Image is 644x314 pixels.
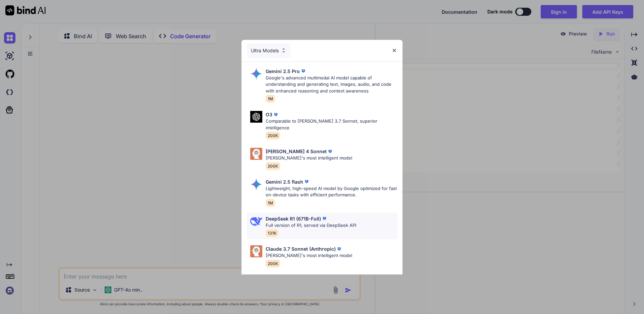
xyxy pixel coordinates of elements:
[250,111,262,123] img: Pick Models
[250,215,262,227] img: Pick Models
[266,155,352,162] p: [PERSON_NAME]'s most intelligent model
[336,246,342,252] img: premium
[247,43,290,58] div: Ultra Models
[321,215,328,222] img: premium
[272,111,279,118] img: premium
[266,185,397,198] p: Lightweight, high-speed AI model by Google optimized for fast on-device tasks with efficient perf...
[250,245,262,257] img: Pick Models
[327,148,333,155] img: premium
[266,222,356,229] p: Full version of R1, served via DeepSeek API
[266,148,327,155] p: [PERSON_NAME] 4 Sonnet
[266,75,397,95] p: Google's advanced multimodal AI model capable of understanding and generating text, images, audio...
[250,148,262,160] img: Pick Models
[281,48,286,53] img: Pick Models
[250,68,262,80] img: Pick Models
[391,48,397,53] img: close
[266,215,321,222] p: DeepSeek R1 (671B-Full)
[266,260,280,267] span: 200K
[266,162,280,170] span: 200K
[266,229,278,237] span: 131K
[266,252,352,259] p: [PERSON_NAME]'s most intelligent model
[303,178,310,185] img: premium
[266,95,275,103] span: 1M
[250,178,262,190] img: Pick Models
[266,245,336,252] p: Claude 3.7 Sonnet (Anthropic)
[266,118,397,131] p: Comparable to [PERSON_NAME] 3.7 Sonnet, superior intelligence
[266,111,272,118] p: O3
[266,178,303,185] p: Gemini 2.5 flash
[266,132,280,139] span: 200K
[266,199,275,207] span: 1M
[300,68,307,74] img: premium
[266,68,300,75] p: Gemini 2.5 Pro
